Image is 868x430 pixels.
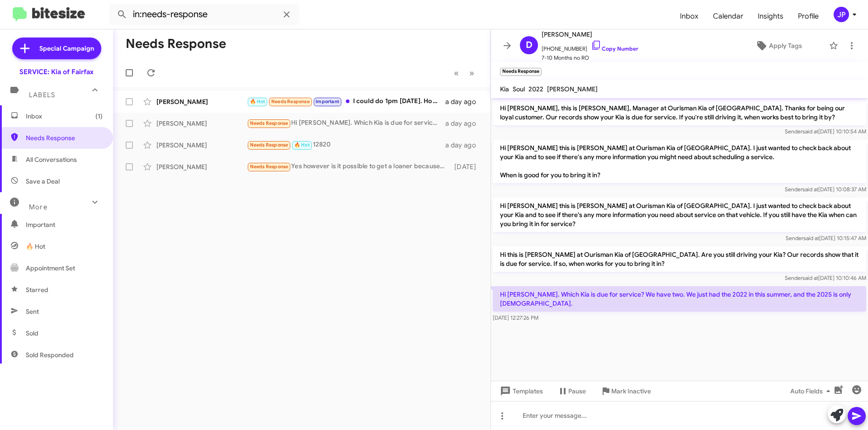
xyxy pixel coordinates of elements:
span: Needs Response [250,142,288,148]
span: Templates [498,383,543,399]
span: Mark Inactive [611,383,651,399]
a: Calendar [706,3,750,29]
div: a day ago [445,141,483,150]
button: Previous [448,64,464,82]
button: Next [464,64,480,82]
span: « [454,67,459,79]
span: All Conversations [26,155,77,164]
span: 2022 [528,85,543,93]
a: Special Campaign [12,38,101,59]
span: Sender [DATE] 10:10:46 AM [785,274,866,281]
button: Mark Inactive [593,383,658,399]
span: Sold [26,329,38,338]
span: Sender [DATE] 10:15:47 AM [786,235,866,241]
span: (1) [95,112,103,121]
span: 🔥 Hot [294,142,310,148]
div: SERVICE: Kia of Fairfax [19,67,94,76]
button: Apply Tags [732,38,825,54]
span: Important [316,99,339,104]
button: Pause [550,383,593,399]
span: Kia [500,85,509,93]
span: Important [26,220,103,229]
span: Pause [568,383,586,399]
a: Copy Number [591,45,638,52]
span: said at [802,274,818,281]
span: Apply Tags [769,38,802,54]
span: said at [802,186,818,193]
div: Yes however is it possible to get a loaner because that is my only means of travel for myself and... [247,161,450,172]
h1: Needs Response [126,37,226,51]
span: Appointment Set [26,264,75,273]
div: [PERSON_NAME] [156,119,247,128]
span: Needs Response [271,99,310,104]
span: said at [802,128,818,135]
div: a day ago [445,119,483,128]
a: Inbox [673,3,706,29]
div: 12820 [247,140,445,150]
nav: Page navigation example [449,64,480,82]
span: More [29,203,47,211]
div: [PERSON_NAME] [156,162,247,171]
span: 7-10 Months no RO [542,53,638,62]
small: Needs Response [500,68,542,76]
span: D [526,38,533,52]
button: JP [826,7,858,22]
span: Needs Response [250,120,288,126]
a: Profile [791,3,826,29]
span: Sender [DATE] 10:08:37 AM [785,186,866,193]
span: [DATE] 12:27:26 PM [493,314,538,321]
span: » [469,67,474,79]
span: 🔥 Hot [250,99,265,104]
span: Sold Responded [26,350,74,359]
p: Hi this is [PERSON_NAME] at Ourisman Kia of [GEOGRAPHIC_DATA]. Are you still driving your Kia? Ou... [493,246,866,272]
span: Special Campaign [39,44,94,53]
div: Hi [PERSON_NAME]. Which Kia is due for service? We have two. We just had the 2022 in this summer,... [247,118,445,128]
p: Hi [PERSON_NAME] this is [PERSON_NAME] at Ourisman Kia of [GEOGRAPHIC_DATA]. I just wanted to che... [493,198,866,232]
p: Hi [PERSON_NAME] this is [PERSON_NAME] at Ourisman Kia of [GEOGRAPHIC_DATA]. I just wanted to che... [493,140,866,183]
span: Needs Response [250,164,288,170]
span: Needs Response [26,133,103,142]
div: JP [834,7,849,22]
div: I could do 1pm [DATE]. How long do you think it would take? [247,96,445,107]
span: [PHONE_NUMBER] [542,40,638,53]
span: said at [803,235,819,241]
span: Soul [513,85,525,93]
span: Auto Fields [790,383,834,399]
div: a day ago [445,97,483,106]
p: Hi [PERSON_NAME]. Which Kia is due for service? We have two. We just had the 2022 in this summer,... [493,286,866,312]
a: Insights [750,3,791,29]
span: Labels [29,91,55,99]
span: Inbox [26,112,103,121]
span: [PERSON_NAME] [542,29,638,40]
button: Templates [491,383,550,399]
button: Auto Fields [783,383,841,399]
span: Sent [26,307,39,316]
span: 🔥 Hot [26,242,45,251]
span: Starred [26,285,48,294]
div: [PERSON_NAME] [156,141,247,150]
input: Search [109,4,299,25]
span: [PERSON_NAME] [547,85,598,93]
p: Hi [PERSON_NAME], this is [PERSON_NAME], Manager at Ourisman Kia of [GEOGRAPHIC_DATA]. Thanks for... [493,100,866,125]
span: Sender [DATE] 10:10:54 AM [785,128,866,135]
div: [PERSON_NAME] [156,97,247,106]
div: [DATE] [450,162,483,171]
span: Save a Deal [26,177,60,186]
